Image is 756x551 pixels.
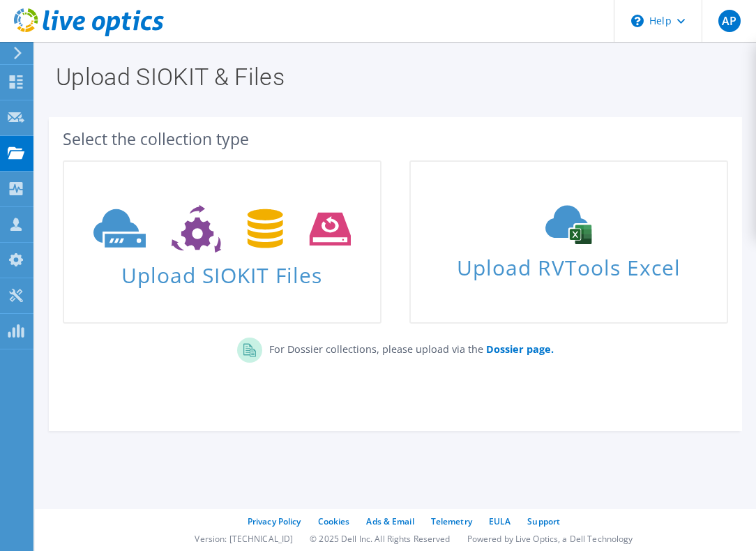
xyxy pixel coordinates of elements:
[489,515,511,527] a: EULA
[366,515,414,527] a: Ads & Email
[486,342,554,356] b: Dossier page.
[318,515,350,527] a: Cookies
[718,10,741,32] span: AP
[195,533,293,545] li: Version: [TECHNICAL_ID]
[431,515,472,527] a: Telemetry
[64,256,380,286] span: Upload SIOKIT Files
[411,249,727,279] span: Upload RVTools Excel
[262,338,554,357] p: For Dossier collections, please upload via the
[527,515,560,527] a: Support
[63,131,728,146] div: Select the collection type
[483,342,554,356] a: Dossier page.
[63,160,381,324] a: Upload SIOKIT Files
[409,160,728,324] a: Upload RVTools Excel
[467,533,633,545] li: Powered by Live Optics, a Dell Technology
[631,15,644,27] svg: \n
[56,65,728,89] h1: Upload SIOKIT & Files
[248,515,301,527] a: Privacy Policy
[310,533,450,545] li: © 2025 Dell Inc. All Rights Reserved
